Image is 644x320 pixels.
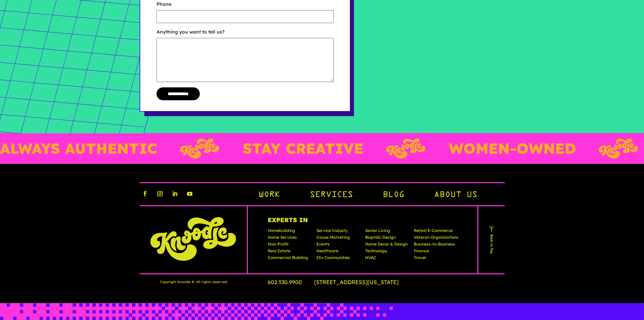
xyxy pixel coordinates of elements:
h4: Experts In [268,217,458,229]
p: Service Industy [316,229,361,235]
a: instagram [154,188,165,199]
p: Home Services [268,235,312,242]
p: Veteran Organizations [414,235,458,242]
span: Copyright Knoodle © . [160,279,195,284]
p: 55+ Communities [316,256,361,262]
a: youtube [184,188,195,199]
p: Homebuilding [268,229,312,235]
label: Phone [157,1,334,7]
a: linkedin [169,188,180,199]
p: Travel [414,256,458,262]
p: Biophilic Design [365,235,410,242]
a: Back to Top [487,226,496,254]
label: Anything you want to tell us? [157,28,334,35]
p: Real Estate [268,249,312,256]
p: Finance [414,249,458,256]
p: WOMEN-OWNED [442,141,569,156]
p: Technology [365,249,410,256]
p: Home Decor & Design [365,242,410,249]
a: Work [258,190,280,201]
p: Events [316,242,361,249]
p: Commercial Building [268,256,312,262]
p: Non-Profit [268,242,312,249]
img: Layer_3 [592,138,631,158]
img: arr.png [488,226,495,233]
a: 602.530.9900 [268,279,313,285]
span: All rights reserved. [196,279,228,284]
p: Healthcare [316,249,361,256]
p: STAY CREATIVE [236,141,356,156]
img: Layer_3 [173,138,212,158]
a: facebook [140,188,150,199]
a: [STREET_ADDRESS][US_STATE] [314,279,409,285]
p: Senior Living [365,229,410,235]
p: Cause Marketing [316,235,361,242]
p: HVAC [365,256,410,262]
p: Retail/E-Commerce [414,229,458,235]
p: Business-to-Business [414,242,458,249]
a: About Us [434,190,477,201]
a: Services [310,190,353,201]
a: Blog [383,190,404,201]
img: Layer_3 [379,138,419,158]
img: knoodle-logo-chartreuse [150,217,236,261]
